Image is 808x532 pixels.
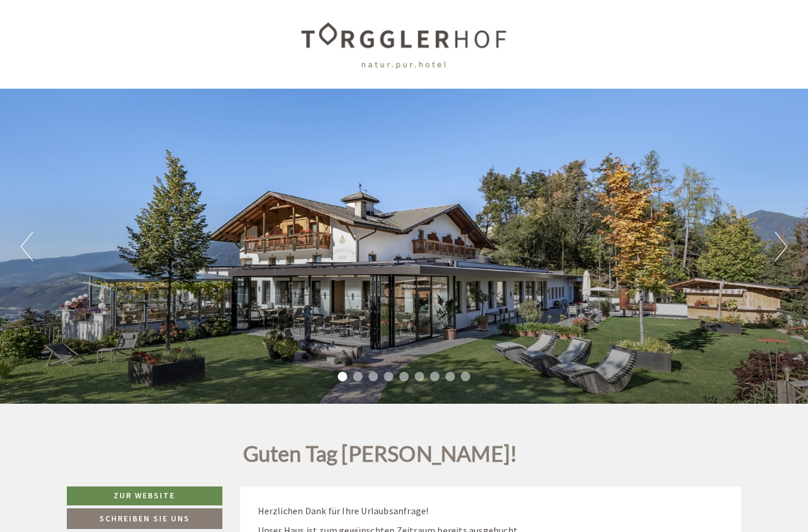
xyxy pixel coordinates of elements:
[67,486,222,505] a: Zur Website
[21,232,33,261] button: Previous
[67,508,222,529] a: Schreiben Sie uns
[243,442,518,472] h1: Guten Tag [PERSON_NAME]!
[775,232,787,261] button: Next
[258,504,724,518] p: Herzlichen Dank für Ihre Urlaubsanfrage!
